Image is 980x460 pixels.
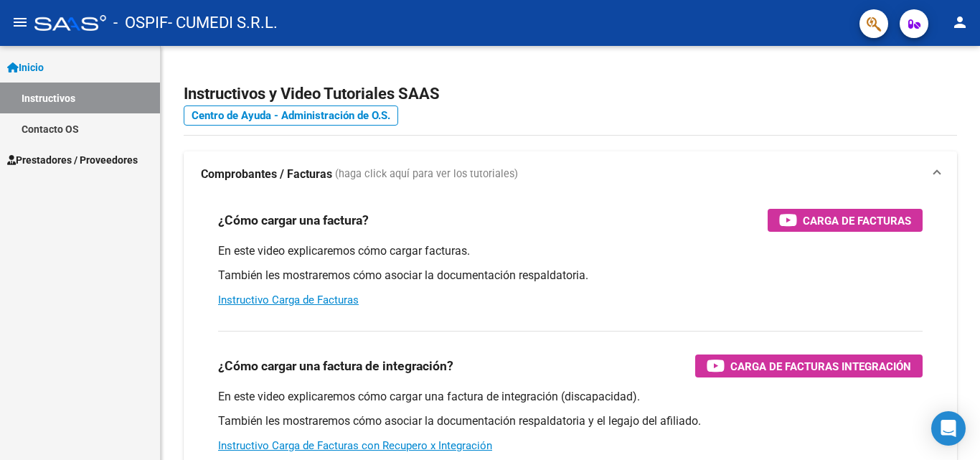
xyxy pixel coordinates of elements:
[184,80,957,108] h2: Instructivos y Video Tutoriales SAAS
[218,389,923,405] p: En este video explicaremos cómo cargar una factura de integración (discapacidad).
[951,14,969,31] mat-icon: person
[168,7,278,39] span: - CUMEDI S.R.L.
[335,166,518,182] span: (haga click aquí para ver los tutoriales)
[201,166,332,182] strong: Comprobantes / Facturas
[218,439,492,452] a: Instructivo Carga de Facturas con Recupero x Integración
[184,151,957,197] mat-expansion-panel-header: Comprobantes / Facturas (haga click aquí para ver los tutoriales)
[218,268,923,283] p: También les mostraremos cómo asociar la documentación respaldatoria.
[730,357,911,375] span: Carga de Facturas Integración
[184,105,398,126] a: Centro de Ayuda - Administración de O.S.
[11,14,29,31] mat-icon: menu
[695,355,923,377] button: Carga de Facturas Integración
[768,209,923,232] button: Carga de Facturas
[113,7,168,39] span: - OSPIF
[7,152,138,168] span: Prestadores / Proveedores
[218,413,923,429] p: También les mostraremos cómo asociar la documentación respaldatoria y el legajo del afiliado.
[218,243,923,259] p: En este video explicaremos cómo cargar facturas.
[931,411,966,446] div: Open Intercom Messenger
[803,212,911,230] span: Carga de Facturas
[7,60,44,75] span: Inicio
[218,356,453,376] h3: ¿Cómo cargar una factura de integración?
[218,294,359,306] a: Instructivo Carga de Facturas
[218,210,369,230] h3: ¿Cómo cargar una factura?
